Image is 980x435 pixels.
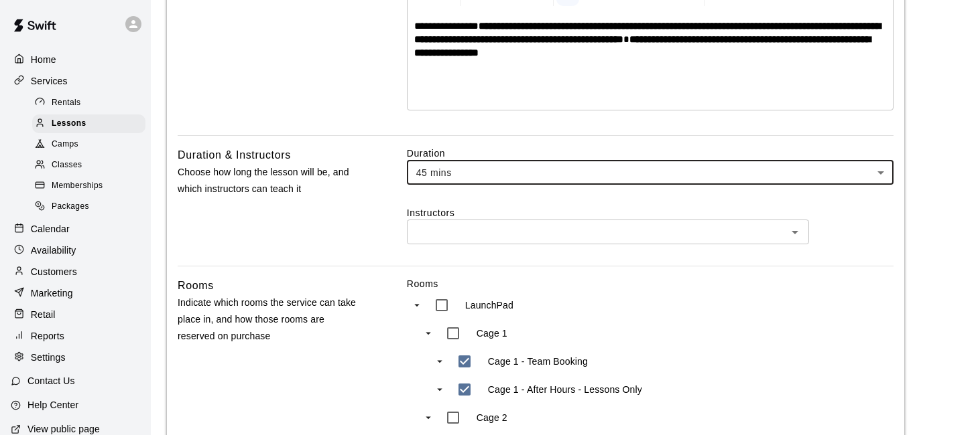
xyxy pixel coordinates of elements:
p: Cage 1 - Team Booking [488,355,588,368]
p: Services [31,74,68,88]
a: Retail [11,304,140,325]
div: Rentals [32,94,145,112]
a: Calendar [11,219,140,239]
a: Services [11,71,140,91]
a: Camps [32,135,151,155]
a: Reports [11,326,140,346]
p: Cage 2 [477,411,507,424]
button: Open [786,223,804,242]
a: Customers [11,262,140,282]
div: Memberships [32,177,145,195]
p: Customers [31,265,77,278]
label: Duration [407,147,894,160]
a: Packages [32,197,151,217]
h6: Rooms [178,277,214,294]
p: Indicate which rooms the service can take place in, and how those rooms are reserved on purchase [178,294,364,345]
div: Classes [32,156,145,175]
a: Rentals [32,92,151,113]
span: Camps [52,138,78,151]
p: Availability [31,244,76,257]
p: Home [31,53,56,66]
div: 45 mins [407,160,894,185]
p: LaunchPad [465,298,513,312]
div: Camps [32,135,145,154]
div: Packages [32,197,145,216]
a: Marketing [11,283,140,303]
span: Lessons [52,117,86,130]
div: Lessons [32,114,145,133]
p: Cage 1 - After Hours - Lessons Only [488,383,642,396]
p: Contact Us [27,374,75,387]
a: Memberships [32,176,151,197]
a: Home [11,50,140,70]
p: Calendar [31,222,70,236]
p: Settings [31,351,66,364]
p: Retail [31,308,56,321]
p: Help Center [27,398,78,412]
a: Availability [11,240,140,260]
h6: Duration & Instructors [178,147,291,164]
p: Reports [31,329,64,343]
a: Lessons [32,113,151,134]
span: Classes [52,159,82,172]
label: Instructors [407,206,894,220]
label: Rooms [407,277,894,290]
span: Packages [52,200,89,213]
p: Cage 1 [477,327,507,340]
span: Rentals [52,96,81,110]
a: Settings [11,347,140,367]
p: Choose how long the lesson will be, and which instructors can teach it [178,164,364,197]
a: Classes [32,155,151,176]
p: Marketing [31,286,73,300]
span: Memberships [52,179,103,193]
